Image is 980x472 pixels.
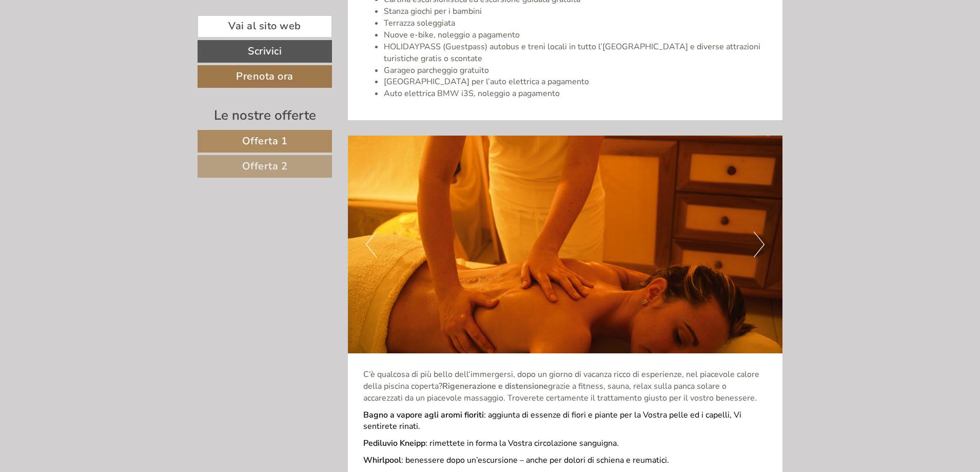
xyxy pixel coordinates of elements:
[366,232,377,257] button: Previous
[15,30,155,38] div: Hotel Kristall
[242,159,288,173] span: Offerta 2
[8,28,161,59] div: Buon giorno, come possiamo aiutarla?
[198,15,332,37] a: Vai al sito web
[198,40,332,63] a: Scrivici
[198,106,332,125] div: Le nostre offerte
[363,409,484,421] strong: Bagno a vapore agli aromi fioriti
[442,381,548,392] strong: Rigenerazione e distensione
[363,438,425,449] strong: Pediluvio Kneipp
[183,8,222,25] div: [DATE]
[363,409,741,432] span: : aggiunta di essenze di fiori e piante per la Vostra pelle ed i capelli, Vi sentirete rinati.
[363,455,401,466] strong: Whirlpool
[15,50,155,57] small: 18:21
[384,6,768,17] li: Stanza giochi per i bambini
[384,41,768,65] li: HOLIDAYPASS (Guestpass) autobus e treni locali in tutto l’[GEOGRAPHIC_DATA] e diverse attrazioni ...
[363,455,669,466] span: : benessere dopo un’escursione – anche per dolori di schiena e reumatici.
[754,232,765,257] button: Next
[384,17,768,29] li: Terrazza soleggiata
[384,88,768,100] li: Auto elettrica BMW i3S, noleggio a pagamento
[349,266,405,289] button: Invia
[384,65,768,77] li: Garageo parcheggio gratuito
[198,65,332,88] a: Prenota ora
[242,134,288,148] span: Offerta 1
[384,29,768,41] li: Nuove e-bike, noleggio a pagamento
[384,76,768,88] li: [GEOGRAPHIC_DATA] per l’auto elettrica a pagamento
[363,438,619,449] span: : rimettete in forma la Vostra circolazione sanguigna.
[363,369,768,404] p: C‘è qualcosa di più bello dell‘immergersi, dopo un giorno di vacanza ricco di esperienze, nel pia...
